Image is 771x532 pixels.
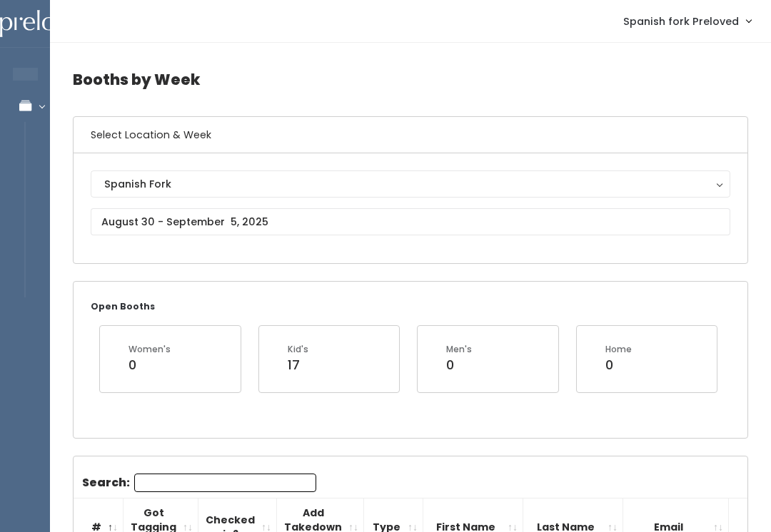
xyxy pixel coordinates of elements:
input: August 30 - September 5, 2025 [91,208,730,235]
div: Home [605,343,632,356]
h6: Select Location & Week [74,117,747,153]
label: Search: [82,474,316,492]
div: 0 [605,356,632,374]
div: Kid's [288,343,308,356]
input: Search: [134,474,316,492]
a: Spanish fork Preloved [609,6,765,36]
div: 0 [446,356,472,374]
div: 0 [128,356,171,374]
div: 17 [288,356,308,374]
h4: Booths by Week [73,60,748,99]
button: Spanish Fork [91,170,730,198]
div: Spanish Fork [104,176,717,192]
small: Open Booths [91,300,155,312]
div: Women's [128,343,171,356]
span: Spanish fork Preloved [623,14,739,29]
div: Men's [446,343,472,356]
